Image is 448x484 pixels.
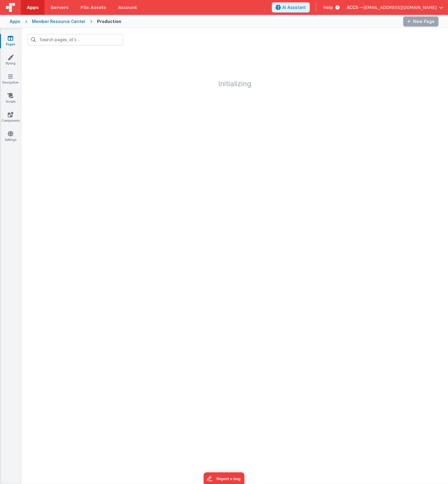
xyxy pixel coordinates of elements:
span: Servers [50,4,68,10]
span: Apps [27,4,39,10]
span: [EMAIL_ADDRESS][DOMAIN_NAME] [363,4,437,10]
input: Search pages, id's ... [27,34,123,45]
button: ACCS — [EMAIL_ADDRESS][DOMAIN_NAME] [347,4,443,10]
span: File Assets [81,4,106,10]
div: Apps [10,19,20,24]
div: Member Resource Center [32,19,85,24]
h1: Initializing [22,51,448,88]
span: ACCS — [347,4,363,10]
span: Help [323,4,333,10]
button: AI Assistant [272,2,310,13]
span: AI Assistant [282,4,306,10]
div: Production [97,19,121,24]
button: New Page [403,16,438,27]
